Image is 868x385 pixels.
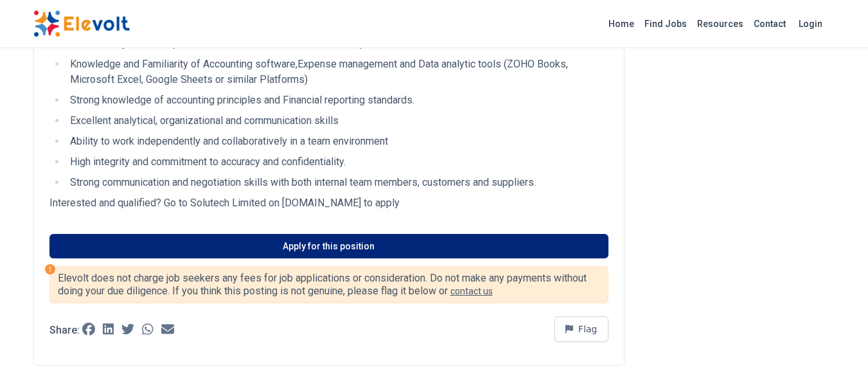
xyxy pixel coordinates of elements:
a: Contact [748,13,791,34]
a: Resources [692,13,748,34]
img: Elevolt [33,10,130,37]
a: Home [603,13,639,34]
li: High integrity and commitment to accuracy and confidentiality. [66,154,608,170]
li: Strong communication and negotiation skills with both internal team members, customers and suppli... [66,175,608,190]
li: Strong knowledge of accounting principles and Financial reporting standards. [66,93,608,108]
li: Excellent analytical, organizational and communication skills [66,113,608,129]
button: Flag [554,316,608,342]
p: Interested and qualified? Go to Solutech Limited on [DOMAIN_NAME] to apply [49,195,608,211]
a: Find Jobs [639,13,692,34]
p: Share: [49,325,80,336]
iframe: Chat Widget [804,323,868,385]
a: Login [791,11,830,37]
li: Ability to work independently and collaboratively in a team environment [66,134,608,149]
li: Knowledge and Familiarity of Accounting software,Expense management and Data analytic tools (ZOHO... [66,57,608,87]
p: Elevolt does not charge job seekers any fees for job applications or consideration. Do not make a... [58,272,600,298]
a: contact us [450,286,493,296]
a: Apply for this position [49,234,608,258]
